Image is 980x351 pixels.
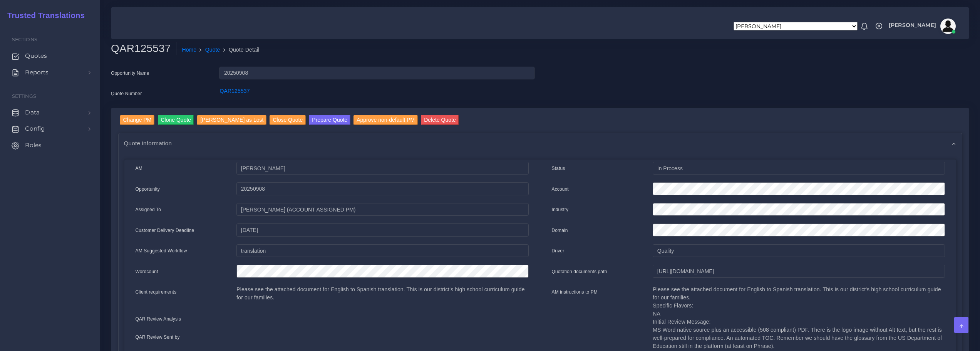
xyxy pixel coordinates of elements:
h2: QAR125537 [111,42,176,55]
span: Roles [25,141,42,149]
label: Assigned To [136,206,161,213]
input: Change PM [120,115,155,125]
label: Status [552,165,565,172]
label: AM Suggested Workflow [136,247,187,254]
img: avatar [940,18,956,34]
input: [PERSON_NAME] as Lost [197,115,266,125]
label: Quote Number [111,90,142,97]
a: Prepare Quote [309,115,350,127]
button: Prepare Quote [309,115,350,125]
label: Client requirements [136,289,177,296]
a: Quotes [6,48,94,64]
a: Config [6,121,94,137]
label: Opportunity [136,186,160,193]
a: [PERSON_NAME]avatar [885,18,958,34]
a: Home [182,46,196,54]
li: Quote Detail [220,46,260,54]
label: AM [136,165,142,172]
label: Domain [552,227,568,234]
span: Settings [12,93,36,99]
input: Approve non-default PM [353,115,418,125]
label: QAR Review Sent by [136,334,180,341]
span: [PERSON_NAME] [889,22,936,28]
p: Please see the attached document for English to Spanish translation. This is our district's high ... [236,286,528,302]
a: Data [6,104,94,121]
span: Config [25,124,45,133]
label: Wordcount [136,268,158,275]
a: Roles [6,137,94,153]
label: Industry [552,206,569,213]
a: QAR125537 [219,88,250,94]
label: Driver [552,247,565,254]
input: Close Quote [270,115,306,125]
span: Quote information [124,139,172,148]
h2: Trusted Translations [2,11,85,20]
label: Quotation documents path [552,268,607,275]
label: AM instructions to PM [552,289,598,296]
span: Quotes [25,52,47,60]
span: Sections [12,37,37,42]
a: Reports [6,64,94,81]
a: Quote [205,46,220,54]
div: Quote information [119,133,962,153]
input: pm [236,203,528,216]
span: Data [25,108,40,117]
label: QAR Review Analysis [136,316,181,322]
a: Trusted Translations [2,9,85,22]
label: Opportunity Name [111,70,149,77]
label: Customer Delivery Deadline [136,227,194,234]
span: Reports [25,68,49,77]
input: Delete Quote [421,115,459,125]
label: Account [552,186,569,193]
input: Clone Quote [158,115,194,125]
